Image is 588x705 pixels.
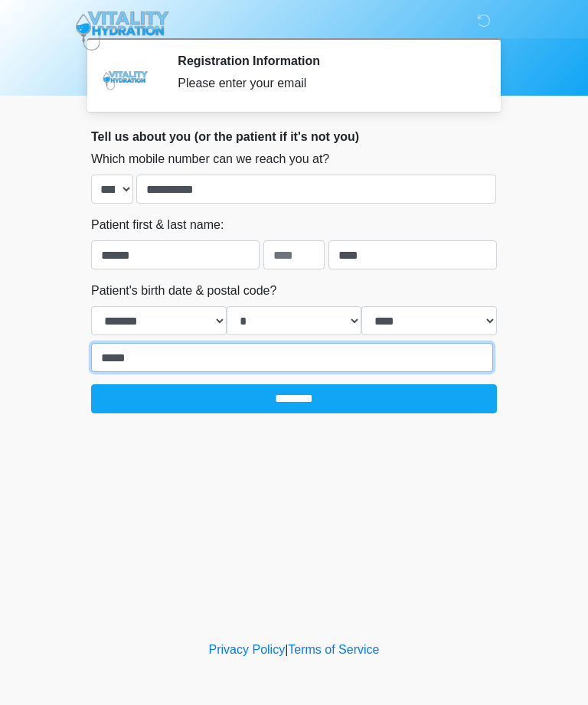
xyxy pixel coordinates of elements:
a: Terms of Service [288,643,379,656]
a: | [285,643,288,656]
label: Which mobile number can we reach you at? [91,150,329,168]
img: Agent Avatar [103,54,149,100]
div: Please enter your email [178,74,474,93]
img: Vitality Hydration Logo [76,11,169,51]
label: Patient first & last name: [91,216,224,234]
a: Privacy Policy [209,643,286,656]
label: Patient's birth date & postal code? [91,282,276,300]
h2: Tell us about you (or the patient if it's not you) [91,129,497,144]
